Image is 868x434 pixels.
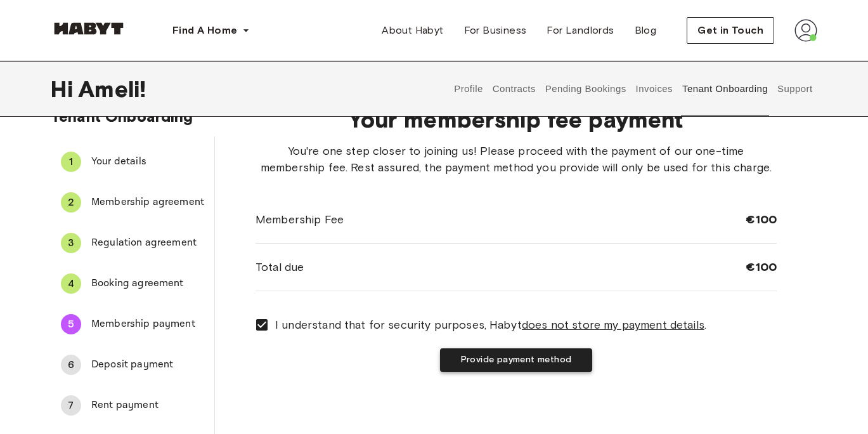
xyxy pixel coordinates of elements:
[746,212,777,227] span: €100
[61,152,81,172] div: 1
[51,228,214,258] div: 3Regulation agreement
[547,23,614,38] span: For Landlords
[162,18,260,43] button: Find A Home
[536,18,624,43] a: For Landlords
[453,61,485,117] button: Profile
[775,61,814,117] button: Support
[51,22,127,35] img: Habyt
[91,276,204,291] span: Booking agreement
[382,23,443,38] span: About Habyt
[794,19,817,42] img: avatar
[454,18,537,43] a: For Business
[51,187,214,218] div: 2Membership agreement
[697,23,763,38] span: Get in Touch
[91,195,204,210] span: Membership agreement
[172,23,237,38] span: Find A Home
[91,357,204,372] span: Deposit payment
[61,314,81,334] div: 5
[78,76,146,102] span: Ameli !
[746,260,777,275] span: €100
[61,395,81,416] div: 7
[61,192,81,213] div: 2
[51,350,214,380] div: 6Deposit payment
[275,317,706,333] span: I understand that for security purposes, Habyt .
[51,268,214,299] div: 4Booking agreement
[634,61,674,117] button: Invoices
[256,211,344,228] span: Membership Fee
[61,355,81,375] div: 6
[51,309,214,339] div: 5Membership payment
[372,18,453,43] a: About Habyt
[625,18,667,43] a: Blog
[51,390,214,421] div: 7Rent payment
[91,235,204,251] span: Regulation agreement
[51,76,78,102] span: Hi
[61,233,81,253] div: 3
[91,154,204,169] span: Your details
[91,317,204,332] span: Membership payment
[91,398,204,413] span: Rent payment
[681,61,770,117] button: Tenant Onboarding
[522,318,704,332] u: does not store my payment details
[464,23,527,38] span: For Business
[687,17,774,44] button: Get in Touch
[635,23,657,38] span: Blog
[543,61,628,117] button: Pending Bookings
[491,61,537,117] button: Contracts
[440,348,592,372] button: Provide payment method
[450,61,817,117] div: user profile tabs
[256,106,777,133] span: Your membership fee payment
[256,143,777,176] span: You're one step closer to joining us! Please proceed with the payment of our one-time membership ...
[51,147,214,177] div: 1Your details
[61,273,81,294] div: 4
[256,259,304,275] span: Total due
